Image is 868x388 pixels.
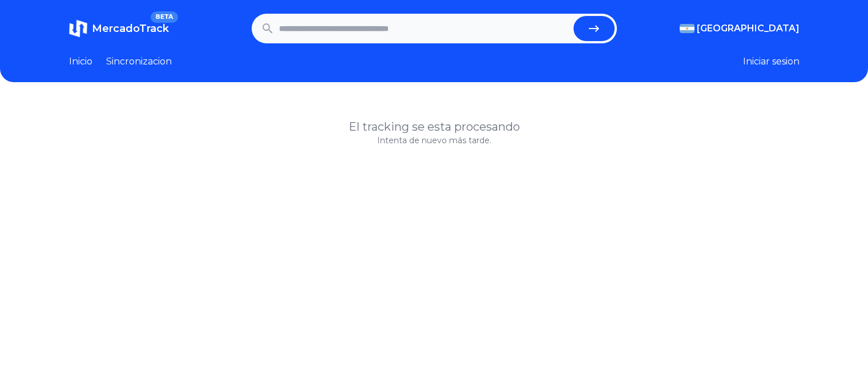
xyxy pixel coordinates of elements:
h1: El tracking se esta procesando [69,119,800,135]
a: Sincronizacion [106,55,172,68]
button: [GEOGRAPHIC_DATA] [680,22,800,35]
button: Iniciar sesion [743,55,800,68]
img: Argentina [680,24,695,33]
a: MercadoTrackBETA [69,19,169,38]
span: MercadoTrack [92,22,169,35]
img: MercadoTrack [69,19,87,38]
span: [GEOGRAPHIC_DATA] [697,22,800,35]
a: Inicio [69,55,92,68]
span: BETA [151,11,177,23]
p: Intenta de nuevo más tarde. [69,135,800,146]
